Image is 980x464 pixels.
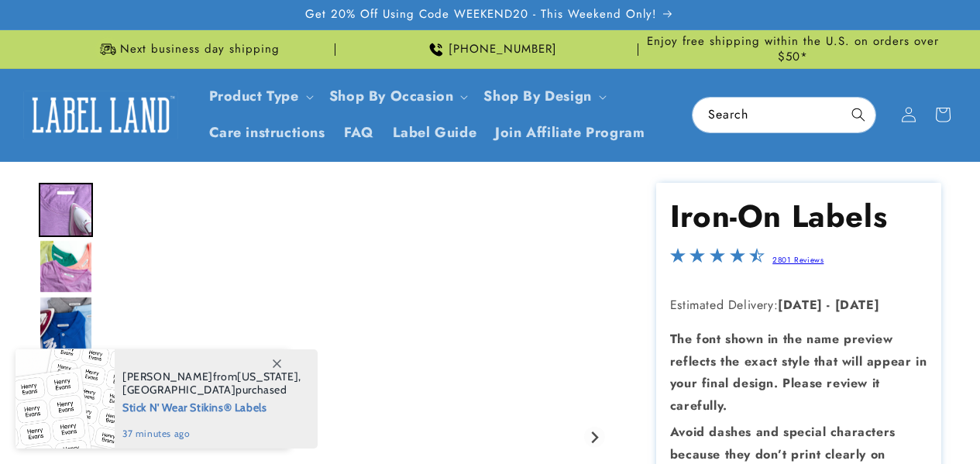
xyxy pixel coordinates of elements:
[778,296,823,314] strong: [DATE]
[335,115,383,151] a: FAQ
[584,427,605,448] button: Next slide
[39,239,93,294] div: Go to slide 2
[483,86,591,106] a: Shop By Design
[841,98,875,132] button: Search
[772,254,824,266] a: 2801 Reviews
[383,115,487,151] a: Label Guide
[344,124,374,142] span: FAQ
[39,183,93,237] div: Go to slide 1
[120,42,280,57] span: Next business day shipping
[200,78,320,115] summary: Product Type
[670,252,765,270] span: 4.5-star overall rating
[18,85,184,145] a: Label Land
[39,30,335,68] div: Announcement
[827,296,830,314] strong: -
[835,296,880,314] strong: [DATE]
[329,88,454,105] span: Shop By Occasion
[200,115,335,151] a: Care instructions
[237,369,298,383] span: [US_STATE]
[393,124,477,142] span: Label Guide
[670,294,928,317] p: Estimated Delivery:
[645,34,941,64] span: Enjoy free shipping within the U.S. on orders over $50*
[122,370,301,397] span: from , purchased
[670,196,928,236] h1: Iron-On Labels
[122,369,213,383] span: [PERSON_NAME]
[39,296,93,350] img: Iron on name labels ironed to shirt collar
[209,124,325,142] span: Care instructions
[39,183,93,237] img: Iron on name label being ironed to shirt
[645,30,941,68] div: Announcement
[474,78,612,115] summary: Shop By Design
[39,239,93,294] img: Iron on name tags ironed to a t-shirt
[209,86,299,106] a: Product Type
[449,42,557,57] span: [PHONE_NUMBER]
[305,7,657,22] span: Get 20% Off Using Code WEEKEND20 - This Weekend Only!
[342,30,638,68] div: Announcement
[495,124,645,142] span: Join Affiliate Program
[39,296,93,350] div: Go to slide 3
[670,330,927,414] strong: The font shown in the name preview reflects the exact style that will appear in your final design...
[824,397,965,449] iframe: Gorgias live chat messenger
[486,115,654,151] a: Join Affiliate Program
[320,78,475,115] summary: Shop By Occasion
[23,91,178,139] img: Label Land
[122,383,236,397] span: [GEOGRAPHIC_DATA]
